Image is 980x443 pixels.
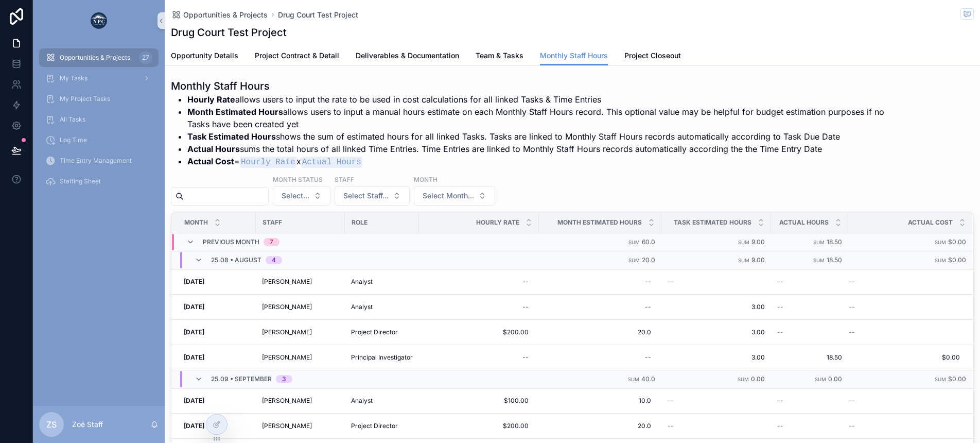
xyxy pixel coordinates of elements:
span: -- [849,422,855,430]
a: [DATE] [184,303,250,311]
span: [PERSON_NAME] [262,397,312,405]
a: Analyst [351,278,413,286]
span: -- [849,303,855,311]
span: $0.00 [948,256,966,264]
span: $100.00 [429,397,529,405]
a: -- [849,278,960,286]
span: -- [777,278,783,286]
span: -- [777,328,783,336]
a: Project Director [351,422,413,430]
p: Zoë Staff [72,419,103,430]
label: Month Status [273,175,323,184]
span: 18.50 [827,238,842,246]
span: 18.50 [827,256,842,264]
span: [PERSON_NAME] [262,328,312,336]
strong: [DATE] [184,422,204,430]
small: Sum [813,258,825,263]
div: -- [645,278,651,286]
span: 0.00 [828,375,842,383]
a: 20.0 [545,324,655,340]
a: [PERSON_NAME] [262,278,339,286]
span: Task Estimated Hours [674,218,751,227]
span: Select... [282,191,309,201]
a: 3.00 [668,328,765,336]
span: My Tasks [60,74,87,82]
span: Select Month... [423,191,474,201]
div: -- [522,353,529,362]
span: 40.0 [641,375,655,383]
button: Select Button [414,186,495,206]
li: allows users to input the rate to be used in cost calculations for all linked Tasks & Time Entries [187,93,897,106]
span: 20.0 [549,422,651,430]
div: 3 [282,375,286,383]
span: Time Entry Management [60,157,132,165]
a: 20.0 [545,418,655,434]
strong: [DATE] [184,397,204,404]
span: My Project Tasks [60,95,110,103]
a: 18.50 [777,353,842,362]
span: -- [849,278,855,286]
a: Project Director [351,328,413,336]
span: $200.00 [429,422,529,430]
span: Log Time [60,136,87,144]
span: 25.08 • August [211,256,261,264]
span: Select Staff... [343,191,389,201]
span: 20.0 [642,256,655,264]
a: -- [425,349,533,366]
code: Hourly Rate [240,157,296,168]
span: Hourly Rate [476,218,519,227]
a: My Project Tasks [39,90,159,108]
span: 10.0 [549,397,651,405]
span: Monthly Staff Hours [540,50,608,61]
a: -- [668,422,765,430]
div: 4 [272,256,276,264]
button: Select Button [335,186,410,206]
span: 9.00 [751,256,765,264]
li: sums the total hours of all linked Time Entries. Time Entries are linked to Monthly Staff Hours r... [187,143,897,155]
a: -- [849,397,960,405]
a: -- [668,278,765,286]
span: Previous Month [203,238,259,246]
code: Actual Hours [301,157,362,168]
a: Opportunity Details [171,46,238,67]
strong: Hourly Rate [187,94,235,105]
span: Opportunities & Projects [60,54,130,62]
a: 10.0 [545,393,655,409]
span: -- [668,422,674,430]
small: Sum [738,258,749,263]
img: App logo [91,12,107,29]
a: -- [777,303,842,311]
small: Sum [935,377,946,382]
span: 20.0 [549,328,651,336]
span: Actual Cost [908,218,953,227]
a: -- [545,299,655,315]
a: My Tasks [39,69,159,88]
span: Team & Tasks [476,50,523,61]
span: Opportunities & Projects [183,10,268,20]
a: Team & Tasks [476,46,523,67]
span: -- [849,397,855,405]
small: Sum [628,258,640,263]
a: Staffing Sheet [39,172,159,191]
a: -- [777,278,842,286]
span: [PERSON_NAME] [262,278,312,286]
strong: [DATE] [184,278,204,285]
span: Deliverables & Documentation [356,50,459,61]
a: [DATE] [184,397,250,405]
div: -- [645,303,651,311]
a: Analyst [351,397,413,405]
span: -- [777,422,783,430]
small: Sum [815,377,826,382]
a: [PERSON_NAME] [262,303,339,311]
a: Opportunities & Projects27 [39,48,159,67]
div: 27 [139,52,152,64]
span: [PERSON_NAME] [262,422,312,430]
a: [DATE] [184,328,250,336]
span: -- [668,278,674,286]
span: Opportunity Details [171,50,238,61]
div: 7 [270,238,273,246]
a: -- [545,349,655,366]
div: -- [522,278,529,286]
